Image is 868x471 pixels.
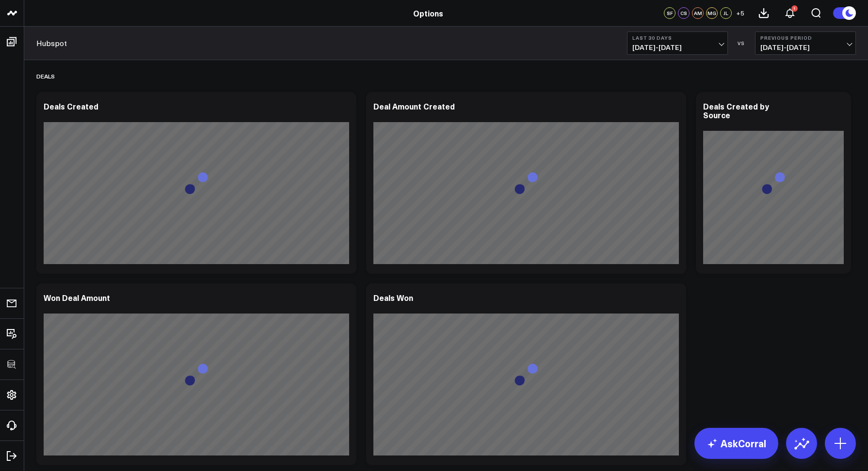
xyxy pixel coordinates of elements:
[664,7,675,19] div: SF
[703,101,769,120] div: Deals Created by Source
[373,292,413,303] div: Deals Won
[791,5,798,12] div: 1
[36,65,55,87] div: Deals
[632,35,723,41] b: Last 30 Days
[733,40,750,46] div: VS
[755,31,856,55] button: Previous Period[DATE]-[DATE]
[373,101,455,111] div: Deal Amount Created
[692,7,704,19] div: AM
[632,44,723,51] span: [DATE] - [DATE]
[760,44,851,51] span: [DATE] - [DATE]
[706,7,718,19] div: MG
[734,7,746,19] button: +5
[694,428,778,459] a: AskCorral
[760,35,851,41] b: Previous Period
[44,101,98,111] div: Deals Created
[678,7,690,19] div: CS
[736,10,744,16] span: + 5
[627,31,728,55] button: Last 30 Days[DATE]-[DATE]
[36,38,67,48] a: Hubspot
[413,8,443,18] a: Options
[44,292,110,303] div: Won Deal Amount
[720,7,732,19] div: JL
